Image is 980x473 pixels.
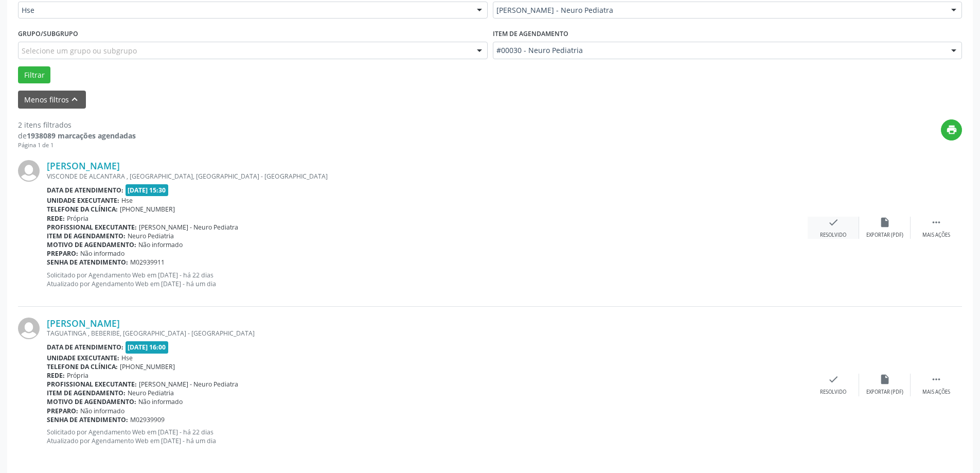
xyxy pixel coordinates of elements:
[47,172,808,181] div: VISCONDE DE ALCANTARA , [GEOGRAPHIC_DATA], [GEOGRAPHIC_DATA] - [GEOGRAPHIC_DATA]
[496,45,941,56] span: #00030 - Neuro Pediatria
[879,374,890,385] i: insert_drive_file
[47,415,128,424] b: Senha de atendimento:
[67,214,88,223] span: Própria
[47,196,119,205] b: Unidade executante:
[121,196,133,205] span: Hse
[18,66,50,84] button: Filtrar
[47,160,120,171] a: [PERSON_NAME]
[18,119,136,130] div: 2 itens filtrados
[820,232,846,239] div: Resolvido
[80,407,124,415] span: Não informado
[866,232,903,239] div: Exportar (PDF)
[47,240,136,249] b: Motivo de agendamento:
[128,389,174,397] span: Neuro Pediatria
[931,217,942,228] i: 
[138,240,183,249] span: Não informado
[138,397,183,406] span: Não informado
[18,141,136,150] div: Página 1 de 1
[47,343,123,352] b: Data de atendimento:
[128,232,174,240] span: Neuro Pediatria
[47,223,137,232] b: Profissional executante:
[493,26,568,42] label: Item de agendamento
[67,371,88,380] span: Própria
[80,249,124,258] span: Não informado
[139,380,238,389] span: [PERSON_NAME] - Neuro Pediatra
[47,380,137,389] b: Profissional executante:
[47,371,65,380] b: Rede:
[18,91,86,109] button: Menos filtroskeyboard_arrow_up
[47,186,123,195] b: Data de atendimento:
[130,415,165,424] span: M02939909
[941,119,962,141] button: print
[47,354,119,362] b: Unidade executante:
[931,374,942,385] i: 
[47,214,65,223] b: Rede:
[47,318,120,329] a: [PERSON_NAME]
[18,318,40,339] img: img
[47,205,118,214] b: Telefone da clínica:
[126,341,169,353] span: [DATE] 16:00
[18,160,40,182] img: img
[120,362,175,371] span: [PHONE_NUMBER]
[828,374,839,385] i: check
[18,130,136,141] div: de
[820,389,846,396] div: Resolvido
[496,5,941,15] span: [PERSON_NAME] - Neuro Pediatra
[130,258,165,267] span: M02939911
[47,407,78,415] b: Preparo:
[69,94,80,105] i: keyboard_arrow_up
[922,232,950,239] div: Mais ações
[922,389,950,396] div: Mais ações
[879,217,890,228] i: insert_drive_file
[47,258,128,267] b: Senha de atendimento:
[47,271,808,288] p: Solicitado por Agendamento Web em [DATE] - há 22 dias Atualizado por Agendamento Web em [DATE] - ...
[27,131,136,141] strong: 1938089 marcações agendadas
[47,329,808,338] div: TAGUATINGA , BEBERIBE, [GEOGRAPHIC_DATA] - [GEOGRAPHIC_DATA]
[47,232,126,240] b: Item de agendamento:
[866,389,903,396] div: Exportar (PDF)
[126,184,169,196] span: [DATE] 15:30
[946,124,957,135] i: print
[120,205,175,214] span: [PHONE_NUMBER]
[139,223,238,232] span: [PERSON_NAME] - Neuro Pediatra
[18,26,78,42] label: Grupo/Subgrupo
[828,217,839,228] i: check
[47,389,126,397] b: Item de agendamento:
[47,428,808,445] p: Solicitado por Agendamento Web em [DATE] - há 22 dias Atualizado por Agendamento Web em [DATE] - ...
[121,354,133,362] span: Hse
[47,249,78,258] b: Preparo:
[47,397,136,406] b: Motivo de agendamento:
[22,45,137,56] span: Selecione um grupo ou subgrupo
[22,5,467,15] span: Hse
[47,362,118,371] b: Telefone da clínica:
